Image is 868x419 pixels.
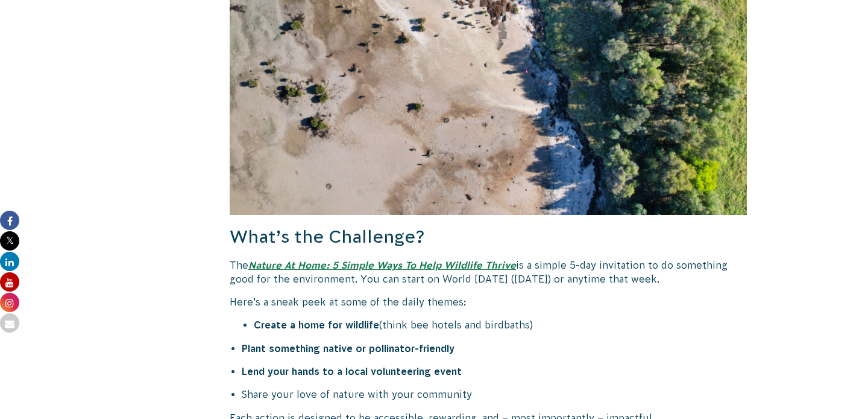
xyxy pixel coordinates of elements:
[242,366,462,377] b: Lend your hands to a local volunteering event
[254,318,747,331] li: (think bee hotels and birdbaths)
[230,295,747,309] p: Here’s a sneak peek at some of the daily themes:
[242,388,747,401] li: Share your love of nature with your community
[230,225,747,249] h3: What’s the Challenge?
[230,258,747,286] p: The is a simple 5-day invitation to do something good for the environment. You can start on World...
[254,319,379,330] b: Create a home for wildlife
[248,260,516,270] a: Nature At Home: 5 Simple Ways To Help Wildlife Thrive
[242,343,454,354] b: Plant something native or pollinator-friendly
